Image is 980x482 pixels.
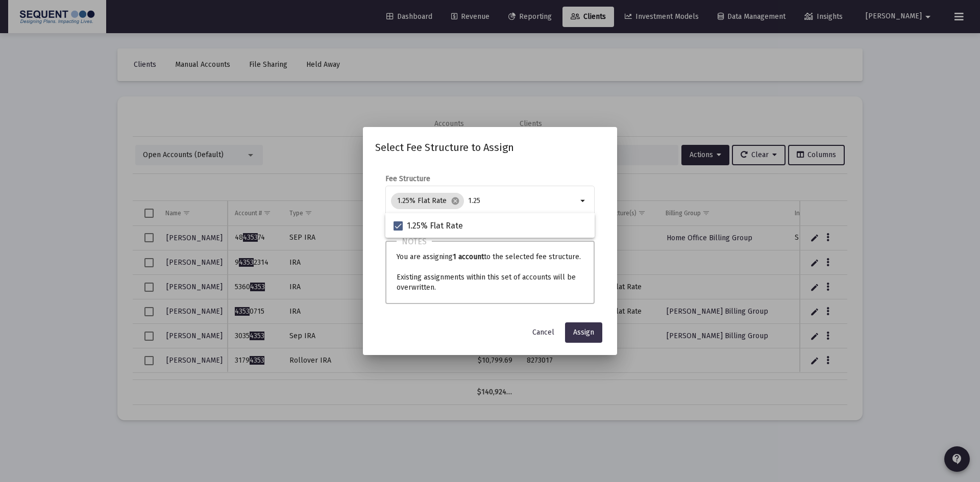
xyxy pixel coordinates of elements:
[385,241,595,304] div: You are assigning to the selected fee structure. Existing assignments within this set of accounts...
[397,235,432,249] h3: Notes
[407,220,463,232] span: 1.25% Flat Rate
[453,252,484,261] b: 1 account
[565,322,602,343] button: Assign
[385,174,430,183] label: Fee Structure
[391,191,577,211] mat-chip-list: Selection
[451,196,460,206] mat-icon: cancel
[524,322,562,343] button: Cancel
[391,193,464,209] mat-chip: 1.25% Flat Rate
[577,195,590,207] mat-icon: arrow_drop_down
[573,328,594,337] span: Assign
[532,328,554,337] span: Cancel
[375,139,605,156] h2: Select Fee Structure to Assign
[468,197,577,205] input: Select fee structures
